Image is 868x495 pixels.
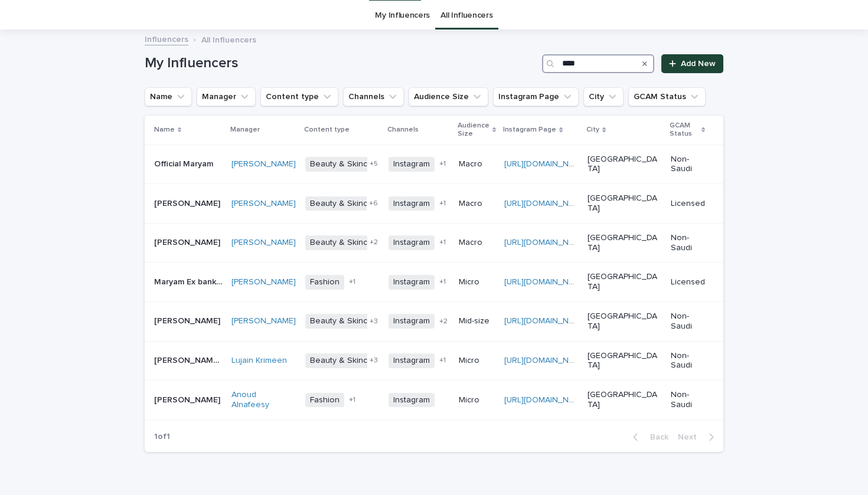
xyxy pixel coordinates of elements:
span: Beauty & Skincare [305,157,385,172]
tr: Official MaryamOfficial Maryam [PERSON_NAME] Beauty & Skincare+5Instagram+1Macro[URL][DOMAIN_NAME... [145,145,724,184]
tr: [PERSON_NAME][PERSON_NAME] [PERSON_NAME] Beauty & Skincare+6Instagram+1Macro[URL][DOMAIN_NAME][GE... [145,184,724,224]
span: Beauty & Skincare [305,235,385,250]
p: Macro [459,199,495,209]
span: + 1 [439,278,446,286]
a: Lujain Krimeen [231,356,287,366]
p: [PERSON_NAME] [154,393,223,405]
span: Instagram [389,275,435,290]
span: + 1 [439,200,446,207]
p: Mid-size [459,316,495,326]
p: Audience Size [458,119,490,141]
p: Micro [459,277,495,287]
a: [PERSON_NAME] [231,199,296,209]
p: 1 of 1 [145,422,180,451]
button: Back [624,432,673,442]
a: [PERSON_NAME] [231,159,296,169]
p: Channels [387,123,419,136]
p: [GEOGRAPHIC_DATA] [588,194,661,214]
a: My Influencers [375,2,430,29]
button: Instagram Page [493,87,579,106]
p: Instagram Page [503,123,556,136]
span: + 1 [349,396,355,404]
input: Search [542,54,654,73]
button: GCAM Status [628,87,706,106]
tr: [PERSON_NAME][PERSON_NAME] [PERSON_NAME] Beauty & Skincare+3Instagram+2Mid-size[URL][DOMAIN_NAME]... [145,301,724,341]
p: [GEOGRAPHIC_DATA] [588,272,661,292]
p: Micro [459,356,495,366]
p: Licensed [671,199,705,209]
p: [GEOGRAPHIC_DATA] [588,155,661,175]
h1: My Influencers [145,55,537,72]
p: Maryam Salman - @maryaamsalman [154,353,224,366]
a: [PERSON_NAME] [231,316,296,326]
p: [PERSON_NAME] [154,314,223,326]
a: Influencers [145,32,188,45]
span: Add New [681,60,716,68]
span: Instagram [389,353,435,368]
span: + 2 [370,239,378,246]
p: [GEOGRAPHIC_DATA] [588,351,661,371]
tr: [PERSON_NAME] - @maryaamsalman[PERSON_NAME] - @maryaamsalman Lujain Krimeen Beauty & Skincare+3In... [145,341,724,381]
button: Manager [197,87,256,106]
span: + 1 [349,278,355,286]
span: Beauty & Skincare [305,196,385,211]
a: [PERSON_NAME] [231,238,296,248]
span: + 6 [369,200,378,207]
span: + 5 [370,160,378,168]
button: Audience Size [409,87,488,106]
span: + 3 [370,318,378,325]
a: Anoud Alnafeesy [231,390,296,410]
p: Non-Saudi [671,312,705,332]
a: [URL][DOMAIN_NAME] [504,199,588,208]
p: [GEOGRAPHIC_DATA] [588,233,661,253]
p: GCAM Status [670,119,699,141]
p: Content type [304,123,350,136]
span: + 2 [439,318,448,325]
span: + 1 [439,239,446,246]
a: [URL][DOMAIN_NAME] [504,396,588,404]
span: Fashion [305,393,344,408]
a: [PERSON_NAME] [231,277,296,287]
button: Next [673,432,723,442]
p: Licensed [671,277,705,287]
a: [URL][DOMAIN_NAME] [504,160,588,168]
span: + 3 [370,357,378,364]
p: All Influencers [201,32,256,45]
p: [PERSON_NAME] [154,235,223,248]
p: Manager [230,123,260,136]
button: City [583,87,624,106]
button: Channels [343,87,404,106]
span: Beauty & Skincare [305,353,385,368]
a: [URL][DOMAIN_NAME] [504,238,588,247]
button: Content type [260,87,338,106]
span: Instagram [389,314,435,329]
span: Beauty & Skincare [305,314,385,329]
span: Back [643,433,668,441]
p: Micro [459,395,495,405]
p: Non-Saudi [671,390,705,410]
p: [GEOGRAPHIC_DATA] [588,312,661,332]
p: Macro [459,238,495,248]
p: Non-Saudi [671,155,705,175]
p: Non-Saudi [671,351,705,371]
span: Fashion [305,275,344,290]
p: [PERSON_NAME] [154,196,223,209]
span: Next [678,433,704,441]
p: City [586,123,599,136]
span: Instagram [389,393,435,408]
span: + 1 [439,357,446,364]
span: Instagram [389,157,435,172]
a: [URL][DOMAIN_NAME][DOMAIN_NAME] [504,317,651,325]
p: Macro [459,159,495,169]
span: Instagram [389,235,435,250]
p: Name [154,123,175,136]
tr: Maryam Ex bankerMaryam Ex banker [PERSON_NAME] Fashion+1Instagram+1Micro[URL][DOMAIN_NAME][GEOGRA... [145,263,724,302]
a: Add New [661,54,723,73]
button: Name [145,87,192,106]
tr: [PERSON_NAME][PERSON_NAME] [PERSON_NAME] Beauty & Skincare+2Instagram+1Macro[URL][DOMAIN_NAME][GE... [145,223,724,263]
p: Non-Saudi [671,233,705,253]
span: + 1 [439,160,446,168]
span: Instagram [389,196,435,211]
a: [URL][DOMAIN_NAME] [504,278,588,286]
